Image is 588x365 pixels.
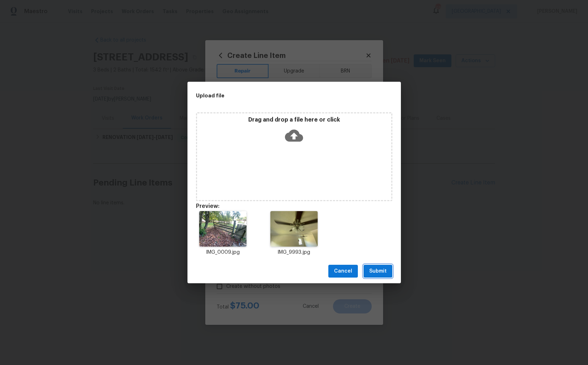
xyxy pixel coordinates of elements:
[334,267,352,276] span: Cancel
[267,249,321,256] p: IMG_9993.jpg
[199,211,247,247] img: 2Q==
[270,211,318,247] img: 9k=
[196,249,250,256] p: IMG_0009.jpg
[364,265,392,278] button: Submit
[196,92,360,100] h2: Upload file
[369,267,387,276] span: Submit
[197,116,391,124] p: Drag and drop a file here or click
[328,265,358,278] button: Cancel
